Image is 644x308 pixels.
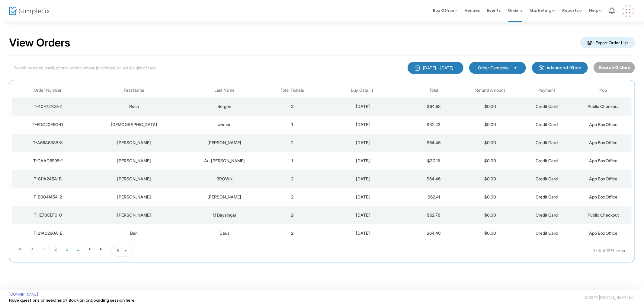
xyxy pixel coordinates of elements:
span: Credit Card [536,212,558,218]
m-button: Advanced filters [532,62,588,74]
td: $62.78 [405,206,462,224]
div: lady [85,122,183,128]
td: 2 [264,188,320,206]
div: T-1E78CEF0-0 [14,212,82,218]
div: 9/18/2025 [322,194,404,200]
td: $0.00 [462,116,518,134]
button: Select [511,65,520,71]
div: FEDEROWICZ [186,140,262,146]
th: Total Tickets [264,83,320,97]
th: Total [405,83,462,97]
span: Box Office [433,8,457,13]
span: App Box Office [589,194,618,199]
span: Credit Card [536,176,558,181]
button: [DATE] - [DATE] [408,62,463,74]
td: 2 [264,97,320,116]
span: Last Name [214,88,235,93]
div: Bergen [186,103,262,110]
td: $62.41 [405,188,462,206]
div: 9/18/2025 [322,158,404,164]
span: Credit Card [536,230,558,236]
td: 2 [264,134,320,152]
div: T-40F721C6-7 [14,103,82,110]
div: 9/18/2025 [322,140,404,146]
span: Orders [508,3,522,18]
span: Public Checkout [588,104,619,109]
span: Reports [562,8,582,13]
td: $0.00 [462,224,518,242]
td: $64.46 [405,170,462,188]
span: Go to the next page [88,247,92,252]
span: 8 [117,248,119,254]
div: 9/18/2025 [322,122,404,128]
span: Page 2 [50,245,61,254]
td: 1 [264,152,320,170]
td: $0.00 [462,188,518,206]
div: BROWN [186,176,262,182]
img: filter [539,65,545,71]
th: Refund Amount [462,83,518,97]
a: Have questions or need help? Book an onboarding session here [9,297,134,303]
td: $32.23 [405,116,462,134]
span: Sortable [370,88,375,93]
td: 1 [264,116,320,134]
span: Buy Date [351,88,368,93]
td: $30.18 [405,152,462,170]
div: Daus [186,230,262,236]
span: Go to the last page [96,245,107,254]
div: HARMSEN [186,194,262,200]
span: Order Complete [478,65,509,71]
img: monthly [414,65,420,71]
td: $0.00 [462,152,518,170]
span: Credit Card [536,158,558,163]
td: $0.00 [462,206,518,224]
span: Events [487,3,501,18]
div: JUSTIN [85,140,183,146]
td: $64.46 [405,134,462,152]
td: $0.00 [462,97,518,116]
td: 2 [264,206,320,224]
span: Credit Card [536,122,558,127]
td: $0.00 [462,170,518,188]
span: App Box Office [589,230,618,236]
div: 9/18/2025 [322,176,404,182]
input: Search by name, email, phone, order number, ip address, or last 4 digits of card [9,62,402,74]
div: [DATE] - [DATE] [423,65,453,71]
td: 2 [264,224,320,242]
m-button: Export Order List [580,37,635,48]
h2: View Orders [9,36,70,49]
td: $64.46 [405,224,462,242]
span: Payment [538,88,555,93]
span: Help [589,8,602,13]
span: Credit Card [536,194,558,199]
div: 9/18/2025 [322,230,404,236]
div: T-FDC20E9C-D [14,122,82,128]
span: Page 4 [73,245,84,254]
div: 9/18/2025 [322,212,404,218]
div: Data table [12,83,632,242]
span: © 2025 [DOMAIN_NAME] Inc. [585,295,635,300]
span: Go to the next page [84,245,96,254]
span: Page 3 [61,245,73,254]
a: [DOMAIN_NAME] [9,292,38,297]
td: $64.88 [405,97,462,116]
div: T-A66A638B-3 [14,140,82,146]
td: $0.00 [462,134,518,152]
div: M Baysingar [186,212,262,218]
span: App Box Office [589,176,618,181]
td: 2 [264,170,320,188]
span: App Box Office [589,158,618,163]
span: PoS [599,88,607,93]
span: Order Number [34,88,62,93]
div: MARIA [85,176,183,182]
button: Select [121,245,130,256]
span: Credit Card [536,140,558,145]
div: T-CAAC6998-1 [14,158,82,164]
div: 9/18/2025 [322,103,404,110]
div: T-21A0290A-E [14,230,82,236]
div: woman [186,122,262,128]
div: Janet [85,158,183,164]
span: Credit Card [536,104,558,109]
div: Au-Krug [186,158,262,164]
span: Marketing [530,8,555,13]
